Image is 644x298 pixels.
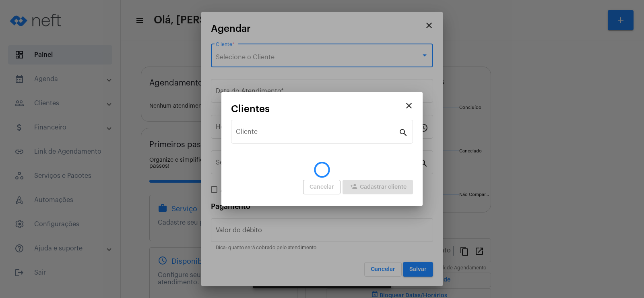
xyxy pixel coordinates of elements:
[310,184,334,190] span: Cancelar
[303,180,341,194] button: Cancelar
[231,104,270,114] span: Clientes
[349,184,407,190] span: Cadastrar cliente
[398,127,408,137] mat-icon: search
[343,180,413,194] button: Cadastrar cliente
[404,101,414,110] mat-icon: close
[236,130,398,137] input: Pesquisar cliente
[349,183,359,192] mat-icon: person_add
